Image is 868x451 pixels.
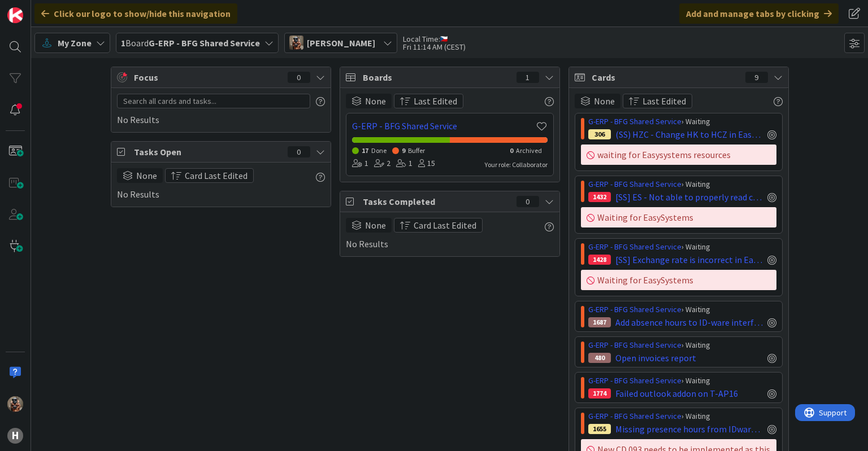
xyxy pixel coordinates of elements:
div: 1428 [588,255,611,265]
input: Search all cards and tasks... [117,94,310,108]
div: › Waiting [588,178,776,190]
div: 1655 [588,424,611,434]
div: Waiting for EasySystems [581,270,776,290]
div: 1687 [588,317,611,327]
div: 306 [588,129,611,139]
span: [SS] ES - Not able to properly read comments [615,190,763,204]
a: G-ERP - BFG Shared Service [588,304,682,314]
span: Buffer [408,146,425,155]
div: › Waiting [588,116,776,128]
span: [SS] Exchange rate is incorrect in Easysystem [615,253,763,266]
span: Tasks Open [134,145,282,159]
a: G-ERP - BFG Shared Service [588,375,682,386]
span: Archived [516,146,542,155]
div: 0 [288,146,310,157]
div: 1432 [588,192,611,202]
div: › Waiting [588,410,776,422]
span: Missing presence hours from IDware (investigation root cause) [615,422,763,436]
div: › Waiting [588,241,776,253]
div: 1774 [588,388,611,399]
a: G-ERP - BFG Shared Service [588,179,682,189]
span: Tasks Completed [363,195,511,208]
span: None [365,94,386,108]
div: › Waiting [588,375,776,387]
div: 1 [396,157,413,170]
button: Card Last Edited [394,218,483,233]
span: 9 [402,146,405,155]
a: G-ERP - BFG Shared Service [588,242,682,252]
span: Last Edited [643,94,686,108]
button: Last Edited [623,94,692,108]
span: 0 [510,146,513,155]
a: G-ERP - BFG Shared Service [588,116,682,126]
div: Your role: Collaborator [485,160,548,170]
div: 9 [745,72,768,83]
div: 15 [418,157,435,170]
a: G-ERP - BFG Shared Service [588,340,682,350]
div: Fri 11:14 AM (CEST) [403,43,466,51]
b: G-ERP - BFG Shared Service [149,37,260,49]
span: Boards [363,71,511,84]
b: 1 [121,37,125,49]
a: G-ERP - BFG Shared Service [352,119,536,133]
div: 0 [288,72,310,83]
button: Last Edited [394,94,463,108]
div: Waiting for EasySystems [581,207,776,227]
span: Card Last Edited [185,169,248,182]
span: Card Last Edited [414,218,476,232]
span: (SS) HZC - Change HK to HCZ in Easysystems? [615,128,763,141]
button: Card Last Edited [165,168,254,183]
span: Failed outlook addon on T-AP16 [615,387,738,400]
div: No Results [117,168,325,201]
a: G-ERP - BFG Shared Service [588,411,682,421]
div: 0 [517,196,539,207]
div: 1 [517,72,539,83]
div: › Waiting [588,339,776,351]
span: Open invoices report [615,351,696,365]
div: waiting for Easysystems resources [581,145,776,165]
span: Cards [592,71,740,84]
div: Local Time: [403,35,466,43]
div: › Waiting [588,304,776,316]
div: 480 [588,353,611,363]
div: 1 [352,157,368,170]
span: Focus [134,71,279,84]
span: Last Edited [414,94,457,108]
span: [PERSON_NAME] [307,36,375,50]
span: Done [371,146,387,155]
div: No Results [117,94,325,126]
span: None [365,218,386,232]
div: 2 [374,157,390,170]
span: Add absence hours to ID-ware interface [615,316,763,329]
img: cz.png [440,36,448,42]
div: Click our logo to show/hide this navigation [34,3,237,24]
span: Support [24,2,51,15]
span: My Zone [58,36,92,50]
div: No Results [346,218,554,251]
span: Board [121,36,260,50]
div: H [7,428,23,444]
span: None [136,169,157,182]
span: None [594,94,615,108]
img: Visit kanbanzone.com [7,7,23,23]
div: Add and manage tabs by clicking [679,3,839,24]
img: VK [7,396,23,412]
img: VK [289,36,303,50]
span: 17 [362,146,368,155]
